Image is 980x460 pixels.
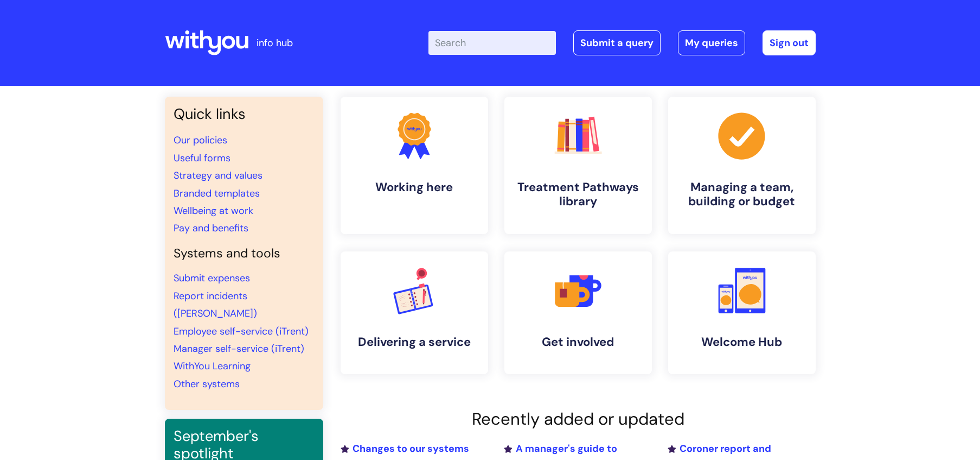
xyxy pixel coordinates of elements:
a: Our policies [174,134,227,147]
h4: Working here [349,180,479,194]
h4: Systems and tools [174,246,315,261]
a: Branded templates [174,187,260,200]
a: Strategy and values [174,169,262,182]
a: Sign out [763,30,816,55]
h2: Recently added or updated [341,409,816,429]
h3: Quick links [174,105,315,123]
h4: Managing a team, building or budget [677,180,807,209]
a: Report incidents ([PERSON_NAME]) [174,289,257,320]
a: Changes to our systems [341,442,469,455]
h4: Welcome Hub [677,335,807,349]
a: Pay and benefits [174,222,248,235]
a: Get involved [504,251,652,374]
a: Welcome Hub [668,251,816,374]
a: Managing a team, building or budget [668,97,816,234]
a: Treatment Pathways library [504,97,652,234]
a: Wellbeing at work [174,204,253,217]
a: Manager self-service (iTrent) [174,342,304,355]
a: Working here [341,97,488,234]
a: Delivering a service [341,251,488,374]
a: My queries [678,30,745,55]
h4: Delivering a service [349,335,479,349]
h4: Get involved [513,335,643,349]
a: WithYou Learning [174,360,251,373]
h4: Treatment Pathways library [513,180,643,209]
input: Search [428,31,556,55]
p: info hub [257,34,293,52]
a: Submit a query [573,30,661,55]
a: Submit expenses [174,272,250,285]
a: Employee self-service (iTrent) [174,325,309,338]
a: Other systems [174,377,240,390]
div: | - [428,30,816,55]
a: Useful forms [174,152,230,165]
